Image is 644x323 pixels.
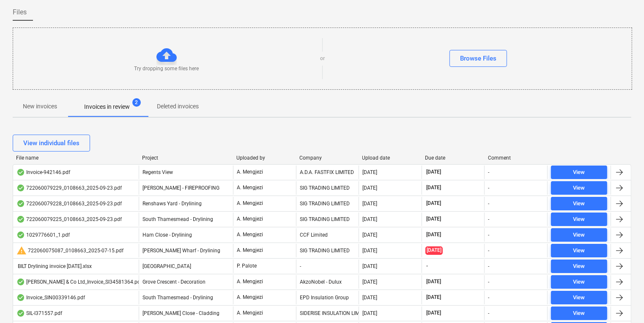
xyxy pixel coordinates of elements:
[16,200,122,207] div: 722060079228_0108663_2025-09-23.pdf
[362,263,377,269] div: [DATE]
[157,102,199,111] p: Deleted invoices
[296,306,359,320] div: SIDERISE INSULATION LIMITED
[573,262,585,271] div: View
[425,262,429,270] span: -
[296,197,359,210] div: SIG TRADING LIMITED
[425,246,443,254] span: [DATE]
[425,155,481,161] div: Due date
[449,50,507,67] button: Browse Files
[362,155,419,161] div: Upload date
[551,181,607,195] button: View
[573,215,585,224] div: View
[296,213,359,226] div: SIG TRADING LIMITED
[573,230,585,240] div: View
[362,169,377,175] div: [DATE]
[237,278,263,285] p: A. Mengjezi
[488,295,489,301] div: -
[237,247,263,254] p: A. Mengjezi
[84,102,130,111] p: Invoices in review
[237,184,263,191] p: A. Mengjezi
[16,310,62,317] div: SIL-I371557.pdf
[573,277,585,287] div: View
[573,168,585,177] div: View
[551,306,607,320] button: View
[237,200,263,207] p: A. Mengjezi
[362,295,377,301] div: [DATE]
[602,282,644,323] iframe: Chat Widget
[143,201,202,207] span: Renshaws Yard - Drylining
[296,244,359,257] div: SIG TRADING LIMITED
[237,309,263,317] p: A. Mengjezi
[296,181,359,195] div: SIG TRADING LIMITED
[13,135,90,152] button: View individual files
[16,216,122,223] div: 722060079225_0108663_2025-09-23.pdf
[143,295,213,301] span: South Thamesmead - Drylining
[573,309,585,318] div: View
[143,263,191,269] span: Camden Goods Yard
[551,275,607,289] button: View
[16,232,25,238] div: OCR finished
[573,199,585,209] div: View
[320,55,325,62] p: or
[16,310,25,317] div: OCR finished
[143,216,213,222] span: South Thamesmead - Drylining
[573,183,585,193] div: View
[488,248,489,254] div: -
[362,185,377,191] div: [DATE]
[488,310,489,316] div: -
[488,155,544,161] div: Comment
[551,260,607,273] button: View
[296,291,359,304] div: EPD Insulation Group
[488,216,489,222] div: -
[425,168,442,176] span: [DATE]
[425,215,442,223] span: [DATE]
[488,201,489,207] div: -
[362,248,377,254] div: [DATE]
[488,232,489,238] div: -
[16,294,85,301] div: Invoice_SIN00339146.pdf
[551,244,607,257] button: View
[237,168,263,176] p: A. Mengjezi
[362,232,377,238] div: [DATE]
[16,155,135,161] div: File name
[296,228,359,242] div: CCF Limited
[237,231,263,238] p: A. Mengjezi
[237,262,257,270] p: P. Palote
[23,138,79,149] div: View individual files
[425,231,442,238] span: [DATE]
[296,260,359,273] div: -
[143,169,173,175] span: Regents View
[236,155,293,161] div: Uploaded by
[362,216,377,222] div: [DATE]
[16,185,122,191] div: 722060079229_0108663_2025-09-23.pdf
[143,185,219,191] span: Montgomery - FIREPROOFING
[16,216,25,223] div: OCR finished
[132,98,141,107] span: 2
[16,169,25,176] div: OCR finished
[23,102,57,111] p: New invoices
[237,294,263,301] p: A. Mengjezi
[460,53,496,64] div: Browse Files
[13,7,27,17] span: Files
[16,169,70,176] div: Invoice-942146.pdf
[16,263,92,269] div: BILT Drylining invoice [DATE].xlsx
[296,166,359,179] div: A.D.A. FASTFIX LIMITED
[425,309,442,317] span: [DATE]
[573,293,585,303] div: View
[573,246,585,256] div: View
[16,294,25,301] div: OCR finished
[425,200,442,207] span: [DATE]
[551,166,607,179] button: View
[488,169,489,175] div: -
[362,201,377,207] div: [DATE]
[299,155,356,161] div: Company
[296,275,359,289] div: AkzoNobel - Dulux
[488,185,489,191] div: -
[551,197,607,210] button: View
[16,279,25,285] div: OCR finished
[551,213,607,226] button: View
[143,310,219,316] span: Newton Close - Cladding
[16,232,70,238] div: 1029776601_1.pdf
[425,294,442,301] span: [DATE]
